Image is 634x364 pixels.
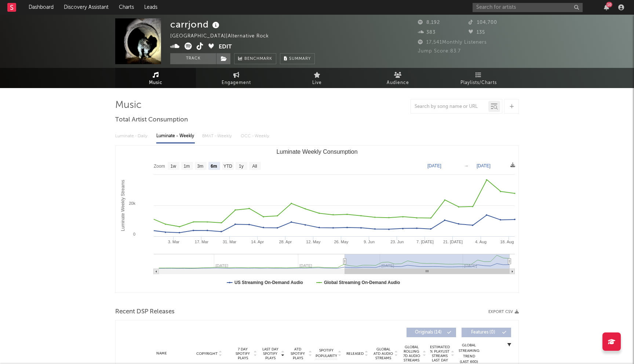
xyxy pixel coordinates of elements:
svg: Luminate Weekly Consumption [116,146,518,292]
span: Playlists/Charts [460,79,497,87]
span: Total Artist Consumption [115,116,188,124]
button: Track [170,53,216,64]
a: Audience [357,68,438,88]
span: Last Day Spotify Plays [260,347,280,360]
text: Global Streaming On-Demand Audio [324,280,400,285]
text: 23. Jun [390,240,404,244]
span: Spotify Popularity [316,348,337,359]
div: carrjond [170,18,221,30]
a: Playlists/Charts [438,68,519,88]
div: Name [138,351,186,356]
text: US Streaming On-Demand Audio [234,280,303,285]
text: 28. Apr [279,240,292,244]
span: 7 Day Spotify Plays [233,347,252,360]
text: 4. Aug [475,240,487,244]
span: ATD Spotify Plays [288,347,307,360]
input: Search for artists [473,3,583,12]
input: Search by song name or URL [411,104,488,110]
text: 1m [184,164,190,169]
text: 0 [133,232,135,236]
span: Music [149,79,163,87]
button: 10 [604,4,609,10]
span: Recent DSP Releases [115,307,175,316]
text: [DATE] [427,163,441,168]
text: Luminate Weekly Consumption [276,149,357,155]
button: Summary [280,53,315,64]
button: Features(0) [462,328,511,337]
span: Released [346,352,364,356]
text: 12. May [306,240,321,244]
text: 9. Jun [364,240,375,244]
button: Export CSV [488,310,519,314]
text: All [252,164,257,169]
text: 18. Aug [500,240,514,244]
a: Live [277,68,357,88]
text: Luminate Weekly Streams [120,180,125,231]
text: 1w [171,164,176,169]
span: Originals ( 14 ) [411,330,445,335]
text: 31. Mar [223,240,237,244]
div: Luminate - Weekly [156,130,195,142]
span: Global ATD Audio Streams [373,347,393,360]
a: Benchmark [234,53,276,64]
span: Benchmark [244,55,272,63]
div: [GEOGRAPHIC_DATA] | Alternative Rock [170,32,277,41]
span: Live [312,79,322,87]
div: 10 [606,2,612,7]
span: Jump Score: 83.7 [418,49,461,54]
text: 14. Apr [251,240,264,244]
text: [DATE] [477,163,491,168]
button: Edit [219,43,232,52]
span: 135 [469,30,485,35]
button: Originals(14) [407,328,456,337]
text: 17. Mar [195,240,209,244]
span: Estimated % Playlist Streams Last Day [430,345,450,363]
text: 1y [239,164,244,169]
text: 3m [197,164,204,169]
span: 383 [418,30,436,35]
span: Audience [387,79,409,87]
text: → [464,163,469,168]
span: Features ( 0 ) [466,330,500,335]
span: 104,700 [469,20,497,25]
text: YTD [223,164,232,169]
text: Zoom [154,164,165,169]
text: 6m [211,164,217,169]
span: Copyright [196,352,218,356]
span: Summary [289,57,311,61]
text: 3. Mar [168,240,180,244]
span: 8,192 [418,20,440,25]
text: 21. [DATE] [443,240,463,244]
span: 17,541 Monthly Listeners [418,40,487,45]
text: 20k [129,201,135,205]
text: 26. May [334,240,349,244]
span: Global Rolling 7D Audio Streams [401,345,422,363]
a: Engagement [196,68,277,88]
text: 7. [DATE] [416,240,434,244]
span: Engagement [222,79,251,87]
a: Music [115,68,196,88]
